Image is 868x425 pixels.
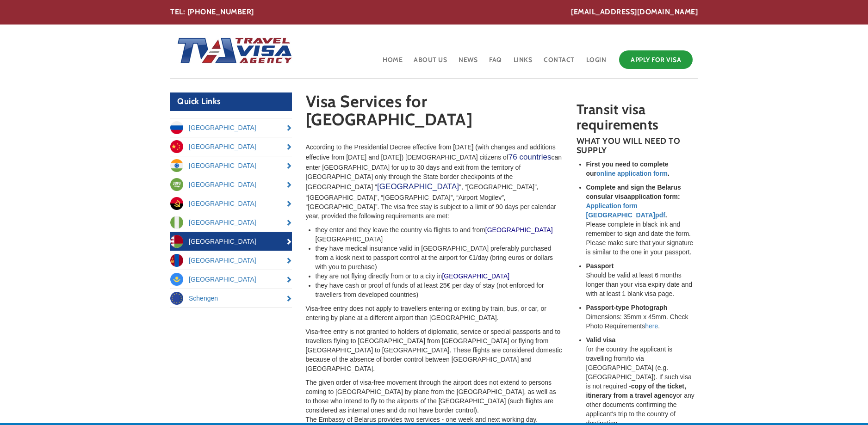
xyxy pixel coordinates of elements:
[627,193,680,200] strong: application form:
[645,322,658,330] a: here
[585,48,608,78] a: Login
[586,261,698,298] li: Should be valid at least 6 months longer than your visa expiry date and with at least 1 blank vis...
[508,153,552,161] a: 76 countries
[586,336,616,344] strong: Valid visa
[586,382,686,399] strong: copy of the ticket, itinerary from a travel agency
[170,137,292,156] a: [GEOGRAPHIC_DATA]
[316,244,563,271] li: they have medical insurance valid in [GEOGRAPHIC_DATA] preferably purchased from a kiosk next to ...
[413,48,448,78] a: About Us
[306,142,563,221] p: According to the Presidential Decree effective from [DATE] (with changes and additions effective ...
[170,232,292,251] a: [GEOGRAPHIC_DATA]
[170,118,292,137] a: [GEOGRAPHIC_DATA]
[170,251,292,270] a: [GEOGRAPHIC_DATA]
[668,170,670,177] strong: .
[665,211,667,219] strong: .
[306,327,563,373] p: Visa-free entry is not granted to holders of diplomatic, service or special passports and to trav...
[485,226,553,234] a: [GEOGRAPHIC_DATA]
[170,156,292,175] a: [GEOGRAPHIC_DATA]
[170,270,292,289] a: [GEOGRAPHIC_DATA]
[586,202,665,219] a: Application form [GEOGRAPHIC_DATA]pdf
[377,182,459,191] a: [GEOGRAPHIC_DATA]
[316,281,563,299] li: they have cash or proof of funds of at least 25€ per day of stay (not enforced for travellers fro...
[543,48,576,78] a: Contact
[170,28,293,74] img: Home
[316,225,563,244] li: they enter and they leave the country via flights to and from [GEOGRAPHIC_DATA]
[586,184,681,200] strong: Complete and sign the Belarus consular visa
[458,48,478,78] a: News
[586,160,669,177] strong: First you need to complete our
[170,194,292,213] a: [GEOGRAPHIC_DATA]
[586,262,614,270] strong: Passport
[442,272,509,280] a: [GEOGRAPHIC_DATA]
[170,213,292,232] a: [GEOGRAPHIC_DATA]
[619,50,693,69] a: Apply for Visa
[170,175,292,194] a: [GEOGRAPHIC_DATA]
[577,137,698,155] h4: WHAT YOU WILL NEED TO SUPPLY
[488,48,503,78] a: FAQ
[306,304,563,322] p: Visa-free entry does not apply to travellers entering or exiting by train, bus, or car, or enteri...
[596,170,668,177] a: online application form
[316,271,563,281] li: they are not flying directly from or to a city in
[382,48,403,78] a: Home
[170,289,292,308] a: Schengen
[306,92,563,133] h1: Visa Services for [GEOGRAPHIC_DATA]
[513,48,533,78] a: Links
[586,304,668,311] strong: Passport-type Photograph
[586,303,698,331] li: Dimensions: 35mm x 45mm. Check Photo Requirements .
[577,102,698,132] h2: Transit visa requirements
[170,7,698,18] div: TEL: [PHONE_NUMBER]
[306,378,563,424] p: The given order of visa-free movement through the airport does not extend to persons coming to [G...
[586,183,698,257] li: Please complete in black ink and remember to sign and date the form. Please make sure that your s...
[571,7,698,18] a: [EMAIL_ADDRESS][DOMAIN_NAME]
